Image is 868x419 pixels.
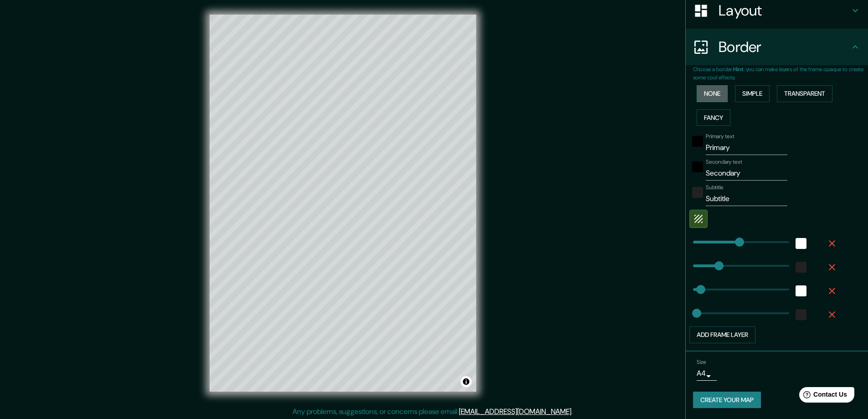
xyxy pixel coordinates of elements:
[461,376,472,387] button: Toggle attribution
[692,187,703,198] button: color-222222
[293,406,573,417] p: Any problems, suggestions, or concerns please email .
[787,383,858,409] iframe: Help widget launcher
[706,184,724,191] label: Subtitle
[735,85,770,102] button: Simple
[706,133,734,140] label: Primary text
[697,85,728,102] button: None
[689,326,755,343] button: Add frame layer
[697,109,730,126] button: Fancy
[574,406,576,417] div: .
[697,358,706,366] label: Size
[796,285,806,296] button: white
[693,392,761,409] button: Create your map
[573,406,574,417] div: .
[686,29,868,65] div: Border
[697,366,717,381] div: A4
[693,65,868,82] p: Choose a border. : you can make layers of the frame opaque to create some cool effects.
[796,309,806,320] button: color-222222
[796,262,806,273] button: color-222222
[719,38,850,56] h4: Border
[796,238,806,249] button: white
[692,136,703,147] button: black
[719,1,850,20] h4: Layout
[692,161,703,172] button: black
[733,66,744,73] b: Hint
[777,85,832,102] button: Transparent
[459,407,571,416] a: [EMAIL_ADDRESS][DOMAIN_NAME]
[706,158,742,166] label: Secondary text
